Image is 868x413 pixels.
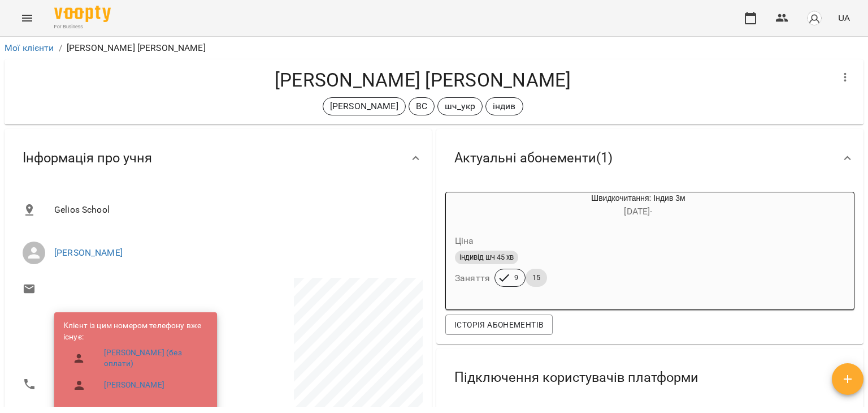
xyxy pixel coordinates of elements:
[454,318,544,332] span: Історія абонементів
[436,349,863,407] div: Підключення користувачів платформи
[67,41,206,55] p: [PERSON_NAME] [PERSON_NAME]
[445,315,553,335] button: Історія абонементів
[5,42,54,53] a: Мої клієнти
[14,5,41,32] button: Menu
[23,149,152,167] span: Інформація про учня
[330,100,398,113] p: [PERSON_NAME]
[409,97,435,115] div: ВС
[454,369,698,386] span: Підключення користувачів платформи
[5,129,432,187] div: Інформація про учня
[14,68,832,92] h4: [PERSON_NAME] [PERSON_NAME]
[446,192,500,220] div: Швидкочитання: Індив 3м
[436,129,863,187] div: Актуальні абонементи(1)
[455,252,518,263] span: індивід шч 45 хв
[416,100,427,113] p: ВС
[838,12,850,24] span: UA
[454,149,613,167] span: Актуальні абонементи ( 1 )
[104,347,199,369] a: [PERSON_NAME] (без оплати)
[455,233,474,249] h6: Ціна
[455,270,490,286] h6: Заняття
[323,97,406,115] div: [PERSON_NAME]
[54,23,111,31] span: For Business
[624,206,652,217] span: [DATE] -
[493,100,516,113] p: індив
[437,97,483,115] div: шч_укр
[445,100,475,113] p: шч_укр
[54,203,414,217] span: Gelios School
[63,320,208,401] ul: Клієнт із цим номером телефону вже існує:
[446,192,776,300] button: Швидкочитання: Індив 3м[DATE]- Цінаіндивід шч 45 хвЗаняття915
[54,6,111,22] img: Voopty Logo
[54,247,123,258] a: [PERSON_NAME]
[500,192,776,220] div: Швидкочитання: Індив 3м
[526,273,547,283] span: 15
[59,41,62,55] li: /
[104,380,164,391] a: [PERSON_NAME]
[485,97,523,115] div: індив
[834,7,854,28] button: UA
[507,273,525,283] span: 9
[806,10,822,26] img: avatar_s.png
[5,41,863,55] nav: breadcrumb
